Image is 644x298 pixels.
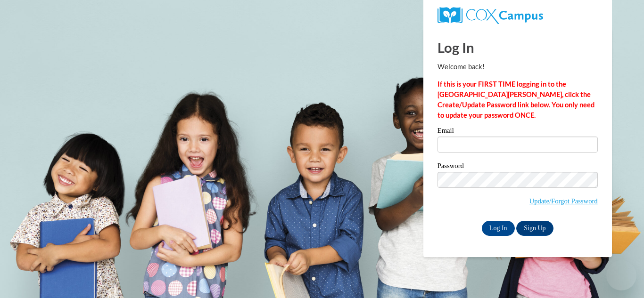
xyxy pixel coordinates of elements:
[516,221,553,236] a: Sign Up
[482,221,515,236] input: Log In
[606,260,636,290] iframe: Button to launch messaging window
[529,197,598,205] a: Update/Forgot Password
[438,62,598,72] p: Welcome back!
[438,162,598,172] label: Password
[438,7,598,24] a: COX Campus
[438,127,598,137] label: Email
[438,80,594,119] strong: If this is your FIRST TIME logging in to the [GEOGRAPHIC_DATA][PERSON_NAME], click the Create/Upd...
[438,38,598,57] h1: Log In
[438,7,543,24] img: COX Campus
